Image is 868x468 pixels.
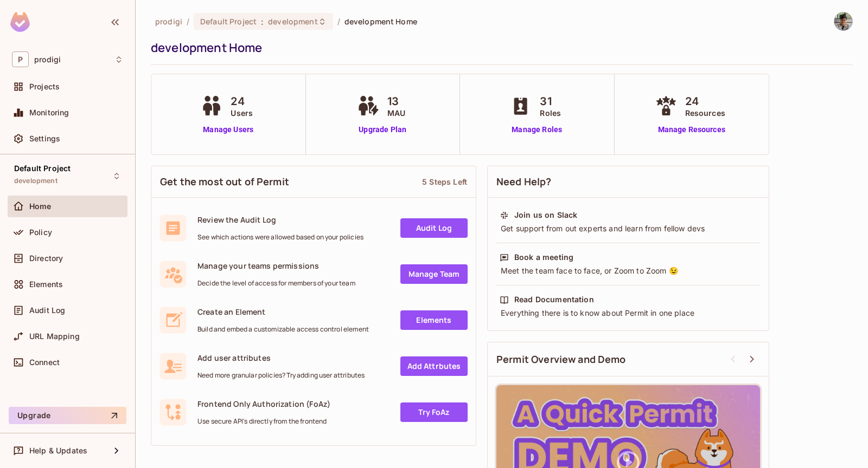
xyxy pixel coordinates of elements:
[387,107,405,119] span: MAU
[197,279,355,288] span: Decide the level of access for members of your team
[507,124,566,135] a: Manage Roles
[834,12,852,30] img: Rizky Syawal
[500,223,757,234] div: Get support from out experts and learn from fellow devs
[422,177,467,187] div: 5 Steps Left
[9,407,126,424] button: Upgrade
[400,310,468,330] a: Elements
[29,280,63,289] span: Elements
[387,93,405,109] span: 13
[198,124,258,135] a: Manage Users
[400,402,468,422] a: Try FoAz
[197,371,365,380] span: Need more granular policies? Try adding user attributes
[400,264,468,284] a: Manage Team
[514,294,594,305] div: Read Documentation
[197,214,363,225] span: Review the Audit Log
[34,55,61,64] span: Workspace: prodigi
[496,175,552,188] span: Need Help?
[268,16,317,27] span: development
[197,399,330,409] span: Frontend Only Authorization (FoAz)
[197,353,365,363] span: Add user attributes
[337,16,340,27] li: /
[197,417,330,426] span: Use secure API's directly from the frontend
[540,93,561,109] span: 31
[151,40,847,56] div: development Home
[14,177,58,185] span: development
[685,93,725,109] span: 24
[10,12,30,32] img: SReyMgAAAABJRU5ErkJggg==
[355,124,411,135] a: Upgrade Plan
[260,17,264,26] span: :
[200,16,257,27] span: Default Project
[514,210,577,220] div: Join us on Slack
[29,134,60,143] span: Settings
[231,107,253,119] span: Users
[155,16,182,27] span: the active workspace
[231,93,253,109] span: 24
[29,228,52,237] span: Policy
[496,353,626,366] span: Permit Overview and Demo
[400,218,468,238] a: Audit Log
[29,202,52,211] span: Home
[29,358,60,367] span: Connect
[160,175,289,188] span: Get the most out of Permit
[29,446,87,455] span: Help & Updates
[653,124,731,135] a: Manage Resources
[197,261,355,271] span: Manage your teams permissions
[29,254,63,263] span: Directory
[540,107,561,119] span: Roles
[500,265,757,276] div: Meet the team face to face, or Zoom to Zoom 😉
[29,306,65,315] span: Audit Log
[29,82,60,91] span: Projects
[29,108,69,117] span: Monitoring
[344,16,417,27] span: development Home
[12,51,29,67] span: P
[187,16,189,27] li: /
[514,252,573,263] div: Book a meeting
[400,356,468,376] a: Add Attrbutes
[197,233,363,242] span: See which actions were allowed based on your policies
[500,308,757,318] div: Everything there is to know about Permit in one place
[14,164,71,173] span: Default Project
[685,107,725,119] span: Resources
[29,332,80,341] span: URL Mapping
[197,307,369,317] span: Create an Element
[197,325,369,334] span: Build and embed a customizable access control element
